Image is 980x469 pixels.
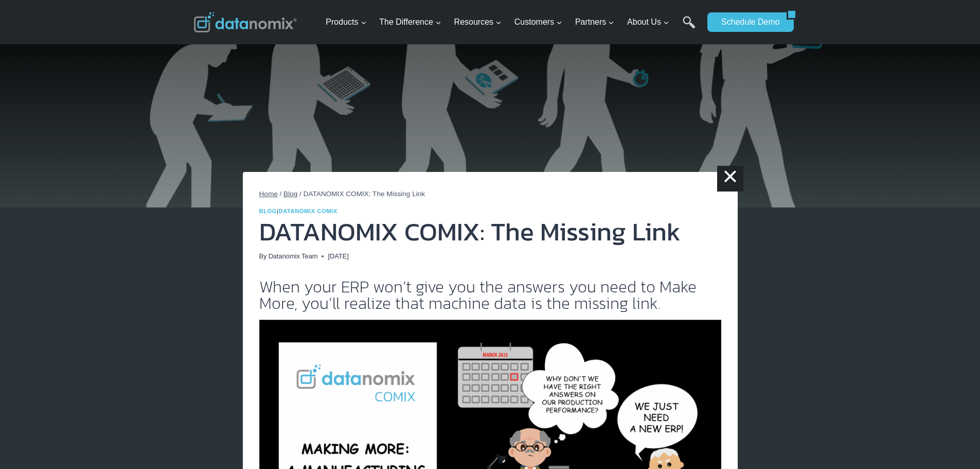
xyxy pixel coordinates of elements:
h2: When your ERP won’t give you the answers you need to Make More, you’ll realize that machine data ... [259,279,721,311]
a: Blog [283,190,297,198]
a: Blog [259,208,277,214]
span: / [299,190,301,198]
a: × [717,166,743,192]
nav: Breadcrumbs [259,188,721,200]
span: Products [326,15,366,29]
a: Datanomix Comix [279,208,337,214]
time: [DATE] [328,251,348,262]
a: Search [683,16,696,39]
a: Home [259,190,278,198]
span: The Difference [379,15,441,29]
span: / [280,190,282,198]
span: DATANOMIX COMIX: The Missing Link [304,190,425,198]
span: By [259,251,267,262]
a: Datanomix Team [269,252,318,260]
a: Schedule Demo [707,12,787,32]
img: Datanomix [194,12,297,32]
span: About Us [627,15,669,29]
h1: DATANOMIX COMIX: The Missing Link [259,219,721,245]
span: Resources [454,15,502,29]
span: Partners [575,15,614,29]
span: | [259,208,337,214]
nav: Primary Navigation [322,6,702,39]
span: Customers [514,15,562,29]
